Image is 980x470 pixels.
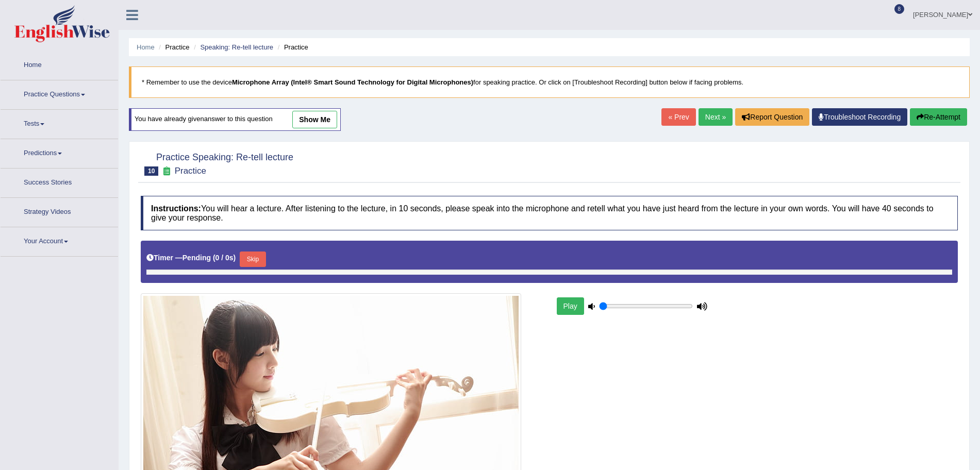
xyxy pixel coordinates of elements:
b: Pending [182,254,211,262]
a: « Prev [661,108,695,126]
button: Report Question [735,108,809,126]
h5: Timer — [146,254,236,262]
a: Predictions [1,139,118,165]
b: ( [213,254,215,262]
a: Home [1,51,118,77]
span: 10 [144,166,158,176]
small: Exam occurring question [161,166,172,176]
a: Success Stories [1,169,118,194]
a: Your Account [1,227,118,253]
button: Play [557,297,584,315]
a: Home [137,43,155,51]
a: Practice Questions [1,80,118,106]
li: Practice [156,42,189,52]
blockquote: * Remember to use the device for speaking practice. Or click on [Troubleshoot Recording] button b... [129,66,970,98]
span: 8 [894,4,905,14]
a: Strategy Videos [1,198,118,224]
b: 0 / 0s [215,254,234,262]
b: Instructions: [151,204,201,213]
button: Re-Attempt [910,108,967,126]
small: Practice [175,166,206,176]
b: Microphone Array (Intel® Smart Sound Technology for Digital Microphones) [232,78,473,86]
div: You have already given answer to this question [129,108,341,131]
a: show me [292,111,337,128]
a: Next » [699,108,733,126]
a: Tests [1,110,118,136]
h4: You will hear a lecture. After listening to the lecture, in 10 seconds, please speak into the mic... [141,196,958,230]
a: Speaking: Re-tell lecture [200,43,273,51]
button: Skip [240,251,265,267]
li: Practice [275,42,308,52]
h2: Practice Speaking: Re-tell lecture [141,150,293,176]
b: ) [234,254,236,262]
a: Troubleshoot Recording [812,108,907,126]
